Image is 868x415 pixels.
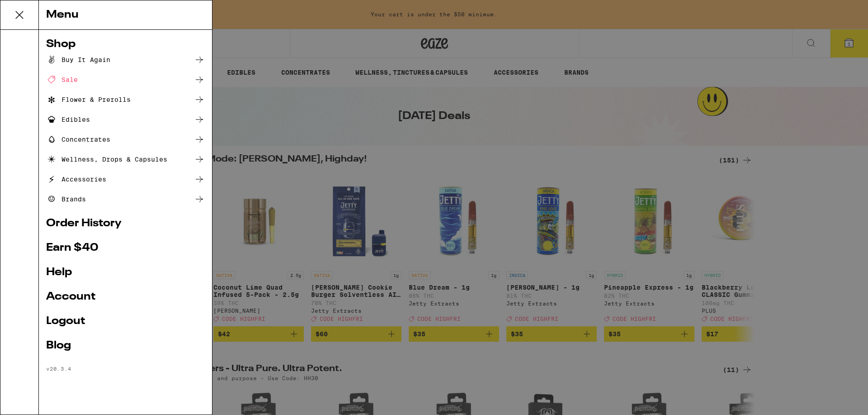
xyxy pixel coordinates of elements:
[46,154,205,165] a: Wellness, Drops & Capsules
[46,316,205,327] a: Logout
[46,218,205,229] a: Order History
[46,134,110,145] div: Concentrates
[46,94,131,105] div: Flower & Prerolls
[46,94,205,105] a: Flower & Prerolls
[39,0,212,30] div: Menu
[46,154,167,165] div: Wellness, Drops & Capsules
[46,340,205,351] a: Blog
[46,243,205,253] a: Earn $ 40
[46,174,106,185] div: Accessories
[46,291,205,302] a: Account
[46,174,205,185] a: Accessories
[46,114,205,125] a: Edibles
[46,39,205,50] a: Shop
[46,194,205,205] a: Brands
[46,74,205,85] a: Sale
[46,267,205,278] a: Help
[46,194,86,205] div: Brands
[5,6,65,14] span: Hi. Need any help?
[46,134,205,145] a: Concentrates
[46,54,205,65] a: Buy It Again
[46,54,110,65] div: Buy It Again
[46,366,71,372] span: v 20.3.4
[46,74,78,85] div: Sale
[46,114,90,125] div: Edibles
